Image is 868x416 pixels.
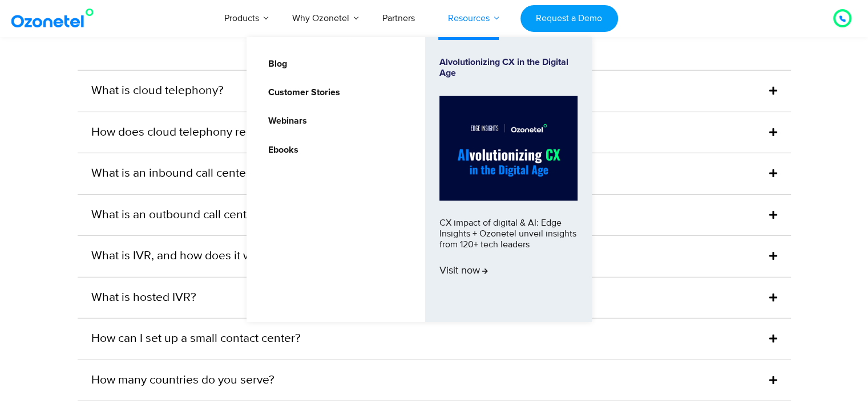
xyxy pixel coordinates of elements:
[78,195,791,236] div: What is an outbound call center?
[91,289,196,307] a: What is hosted IVR?
[439,96,578,201] img: Alvolutionizing.jpg
[261,114,309,128] a: Webinars
[261,57,289,71] a: Blog
[91,247,274,266] a: What is IVR, and how does it work?
[91,206,263,225] a: What is an outbound call center?
[439,265,488,278] span: Visit now
[78,71,791,112] div: What is cloud telephony?
[78,278,791,319] div: What is hosted IVR?
[439,57,578,302] a: Alvolutionizing CX in the Digital AgeCX impact of digital & AI: Edge Insights + Ozonetel unveil i...
[78,112,791,153] div: How does cloud telephony reduce the total cost of operations?
[91,124,420,142] a: How does cloud telephony reduce the total cost of operations?
[78,236,791,277] div: What is IVR, and how does it work?
[78,360,791,401] div: How many countries do you serve?
[91,330,301,348] a: How can I set up a small contact center?
[91,372,274,390] a: How many countries do you serve?
[91,165,256,183] a: What is an inbound call center?
[520,5,618,32] a: Request a Demo
[78,153,791,194] div: What is an inbound call center?
[91,82,224,100] a: What is cloud telephony?
[261,85,342,100] a: Customer Stories
[78,319,791,360] div: How can I set up a small contact center?
[261,143,300,157] a: Ebooks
